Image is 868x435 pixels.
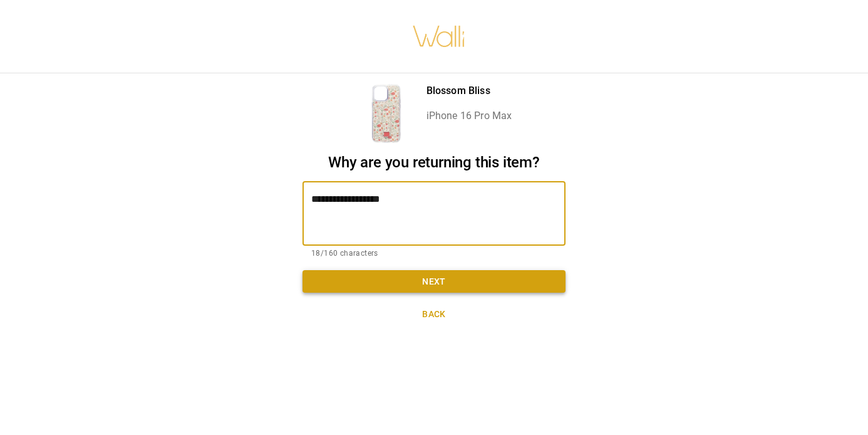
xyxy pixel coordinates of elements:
p: 18/160 characters [311,248,557,260]
h2: Why are you returning this item? [302,154,566,172]
button: Next [302,270,566,293]
img: walli-inc.myshopify.com [412,9,466,63]
button: Back [302,303,566,326]
p: iPhone 16 Pro Max [426,108,512,123]
p: Blossom Bliss [426,83,512,98]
